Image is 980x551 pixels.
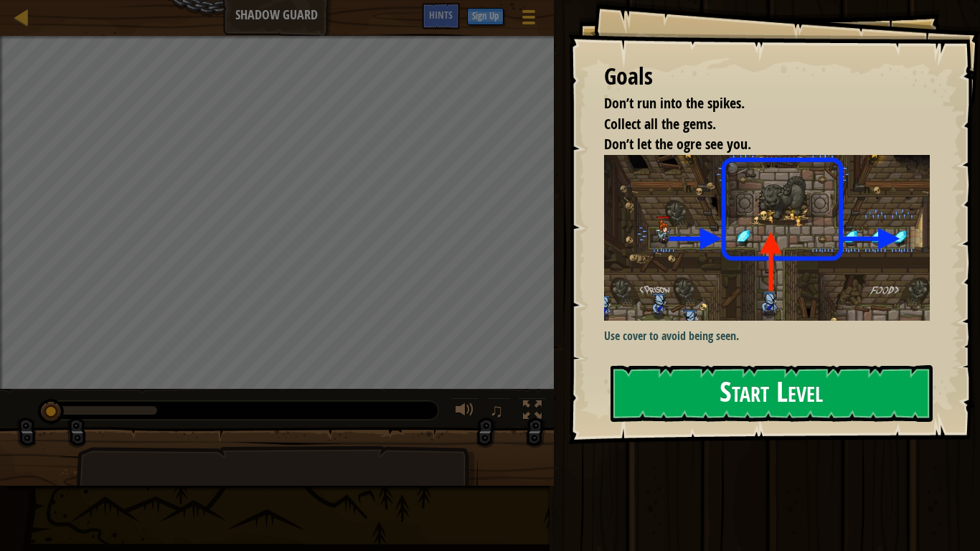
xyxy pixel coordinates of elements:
li: Collect all the gems. [586,114,926,135]
button: Toggle fullscreen [518,397,547,427]
button: Show game menu [511,3,547,37]
span: Don’t let the ogre see you. [604,134,751,154]
button: Start Level [611,365,933,422]
p: Use cover to avoid being seen. [604,328,930,344]
button: ♫ [486,397,511,427]
div: Goals [604,60,930,93]
li: Don’t run into the spikes. [586,93,926,114]
span: Hints [429,8,453,22]
span: Don’t run into the spikes. [604,93,745,113]
img: Shadow guard [604,155,930,321]
span: Collect all the gems. [604,114,716,133]
li: Don’t let the ogre see you. [586,134,926,155]
button: Sign Up [467,8,504,25]
span: ♫ [489,400,504,421]
button: Adjust volume [451,397,479,427]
